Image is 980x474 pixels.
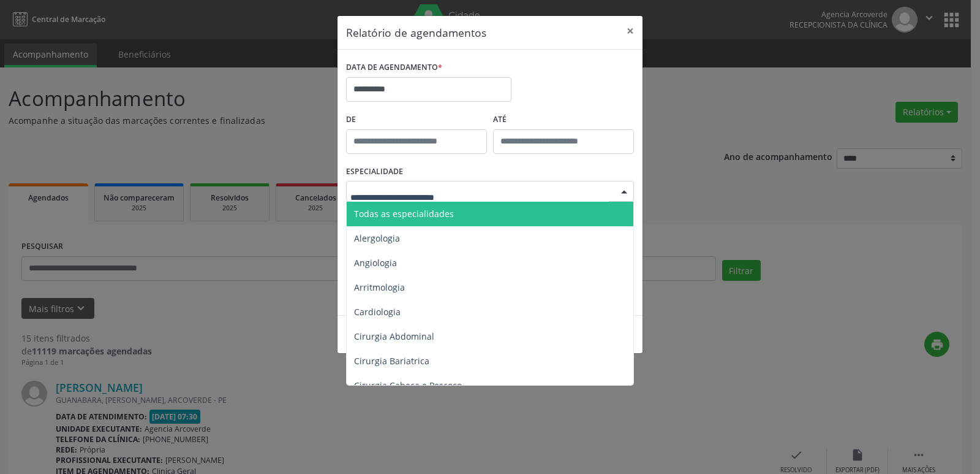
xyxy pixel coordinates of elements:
[354,355,429,367] span: Cirurgia Bariatrica
[354,257,397,269] span: Angiologia
[354,331,434,342] span: Cirurgia Abdominal
[346,162,403,182] label: ESPECIALIDADE
[618,16,643,46] button: Close
[354,281,405,293] span: Arritmologia
[346,110,487,129] label: De
[354,208,454,220] span: Todas as especialidades
[346,58,442,77] label: DATA DE AGENDAMENTO
[354,232,400,244] span: Alergologia
[493,110,634,129] label: ATÉ
[354,380,462,391] span: Cirurgia Cabeça e Pescoço
[354,306,401,318] span: Cardiologia
[346,25,486,40] h5: Relatório de agendamentos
